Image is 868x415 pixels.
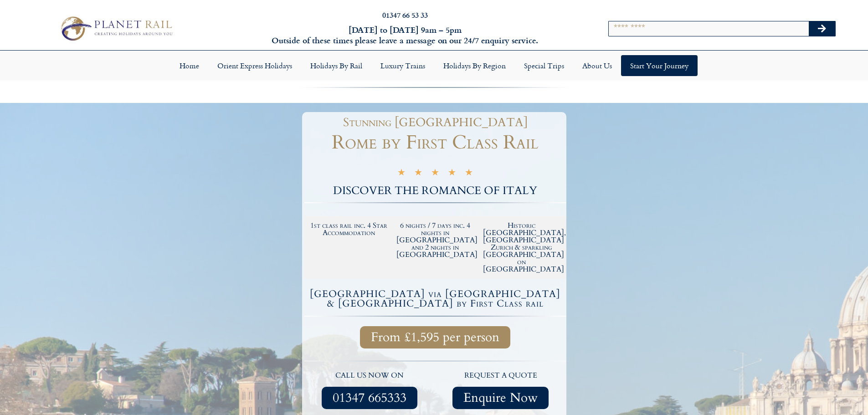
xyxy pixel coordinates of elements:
i: ★ [431,169,439,179]
i: ★ [465,169,473,179]
button: Search [809,21,835,36]
a: Home [170,55,208,76]
h2: Historic [GEOGRAPHIC_DATA], [GEOGRAPHIC_DATA] Zurich & sparkling [GEOGRAPHIC_DATA] on [GEOGRAPHIC... [483,222,560,273]
a: 01347 66 53 33 [382,10,428,20]
i: ★ [414,169,422,179]
div: 5/5 [397,167,473,179]
a: 01347 665333 [322,387,417,409]
h1: Rome by First Class Rail [304,133,566,152]
a: Holidays by Region [434,55,515,76]
a: Start your Journey [621,55,698,76]
nav: Menu [5,55,863,76]
i: ★ [448,169,456,179]
a: From £1,595 per person [360,326,510,348]
h4: [GEOGRAPHIC_DATA] via [GEOGRAPHIC_DATA] & [GEOGRAPHIC_DATA] by First Class rail [306,289,565,308]
h2: 6 nights / 7 days inc. 4 nights in [GEOGRAPHIC_DATA] and 2 nights in [GEOGRAPHIC_DATA] [396,222,474,258]
span: 01347 665333 [333,392,406,404]
p: request a quote [440,370,562,382]
a: Special Trips [515,55,573,76]
a: Enquire Now [452,387,549,409]
img: Planet Rail Train Holidays Logo [56,14,175,43]
h1: Stunning [GEOGRAPHIC_DATA] [309,117,562,128]
h6: [DATE] to [DATE] 9am – 5pm Outside of these times please leave a message on our 24/7 enquiry serv... [234,25,576,46]
a: Orient Express Holidays [208,55,301,76]
a: Holidays by Rail [301,55,371,76]
a: Luxury Trains [371,55,434,76]
p: call us now on [309,370,431,382]
i: ★ [397,169,406,179]
h2: 1st class rail inc. 4 Star Accommodation [310,222,388,236]
a: About Us [573,55,621,76]
span: From £1,595 per person [371,332,499,343]
span: Enquire Now [463,392,538,404]
h2: DISCOVER THE ROMANCE OF ITALY [304,185,566,196]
